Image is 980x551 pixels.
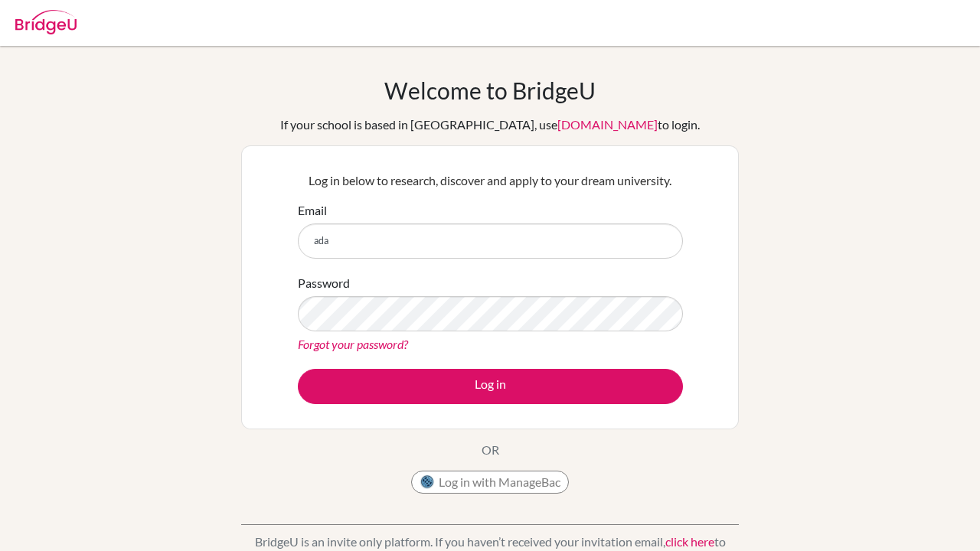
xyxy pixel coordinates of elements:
[557,117,658,132] a: [DOMAIN_NAME]
[482,441,499,459] p: OR
[15,10,77,34] img: Bridge-U
[280,116,700,134] div: If your school is based in [GEOGRAPHIC_DATA], use to login.
[665,534,714,549] a: click here
[384,77,596,104] h1: Welcome to BridgeU
[298,337,408,351] a: Forgot your password?
[298,369,683,404] button: Log in
[298,171,683,190] p: Log in below to research, discover and apply to your dream university.
[298,274,350,292] label: Password
[298,201,327,220] label: Email
[411,471,569,494] button: Log in with ManageBac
